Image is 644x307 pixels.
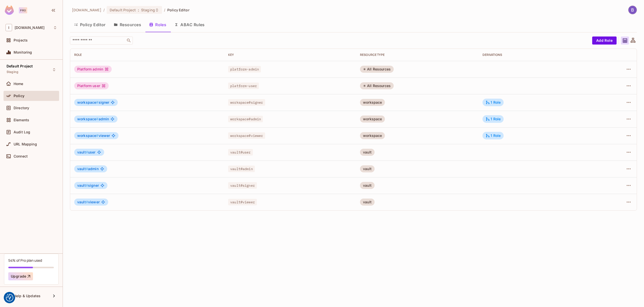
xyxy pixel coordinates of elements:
[77,183,88,187] span: vault
[86,150,88,154] span: #
[19,7,27,13] div: Pro
[228,182,257,189] span: vault#signer
[138,8,139,12] span: :
[14,154,28,158] span: Connect
[96,117,98,121] span: #
[360,132,385,139] div: workspace
[14,106,29,110] span: Directory
[6,294,13,301] button: Consent Preferences
[228,116,263,122] span: workspace#admin
[360,99,385,106] div: workspace
[164,8,165,12] li: /
[86,200,88,204] span: #
[228,199,257,205] span: vault#viewer
[360,116,385,123] div: workspace
[5,6,14,15] img: SReyMgAAAABJRU5ErkJggg==
[74,66,112,73] div: Platform admin
[228,99,265,106] span: workspace#signer
[482,53,585,57] div: Derivations
[14,294,41,298] span: Help & Updates
[486,117,501,121] div: 1 Role
[360,149,375,156] div: vault
[228,83,259,89] span: platform-user
[14,82,23,86] span: Home
[360,82,394,89] div: All Resources
[7,64,33,68] span: Default Project
[77,167,88,171] span: vault
[14,130,30,134] span: Audit Log
[96,100,98,104] span: #
[628,6,637,14] img: Brian ARCHBOLD
[228,149,253,156] span: vault#user
[77,117,109,121] span: admin
[14,142,37,146] span: URL Mapping
[170,18,209,31] button: ABAC Rules
[86,183,88,187] span: #
[77,167,99,171] span: admin
[7,70,18,74] span: Staging
[77,200,100,204] span: viewer
[77,150,88,154] span: vault
[141,8,155,12] span: Staging
[77,183,99,187] span: signer
[6,24,12,31] span: I
[8,272,33,280] button: Upgrade
[15,26,45,30] span: Workspace: iofinnet.com
[77,117,99,121] span: workspace
[74,82,109,89] div: Platform user
[360,182,375,189] div: vault
[14,94,24,98] span: Policy
[70,18,110,31] button: Policy Editor
[77,150,96,154] span: user
[86,167,88,171] span: #
[360,66,394,73] div: All Resources
[228,132,265,139] span: workspace#viewer
[77,100,109,104] span: signer
[14,38,28,42] span: Projects
[72,8,101,12] span: the active workspace
[592,36,617,45] button: Add Role
[6,294,13,301] img: Revisit consent button
[360,53,474,57] div: RESOURCE TYPE
[77,100,99,104] span: workspace
[77,133,99,138] span: workspace
[103,8,105,12] li: /
[8,258,42,263] div: 54% of Pro plan used
[74,53,220,57] div: Role
[110,18,145,31] button: Resources
[96,133,98,138] span: #
[228,66,261,72] span: platform-admin
[360,165,375,172] div: vault
[14,50,32,54] span: Monitoring
[145,18,170,31] button: Roles
[486,100,501,105] div: 1 Role
[228,53,352,57] div: Key
[14,118,29,122] span: Elements
[360,199,375,206] div: vault
[167,8,189,12] span: Policy Editor
[77,134,110,138] span: viewer
[228,166,255,172] span: vault#admin
[486,133,501,138] div: 1 Role
[77,200,88,204] span: vault
[110,8,136,12] span: Default Project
